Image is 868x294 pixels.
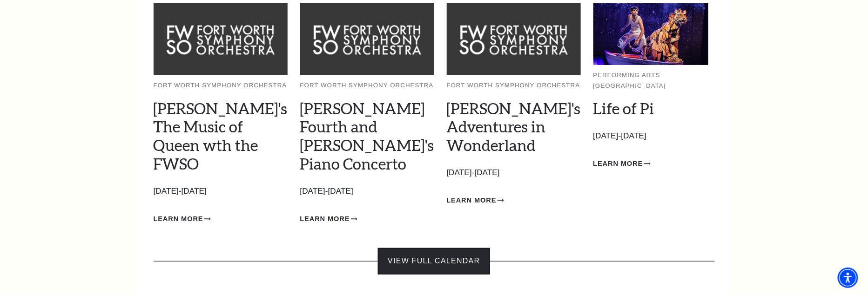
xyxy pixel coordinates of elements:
p: Performing Arts [GEOGRAPHIC_DATA] [593,70,709,91]
span: Learn More [447,195,497,206]
p: [DATE]-[DATE] [300,185,434,198]
a: Learn More Life of Pi [593,158,651,170]
a: [PERSON_NAME]'s Adventures in Wonderland [447,99,581,155]
img: Fort Worth Symphony Orchestra [154,3,288,75]
a: [PERSON_NAME]'s The Music of Queen wth the FWSO [154,99,288,173]
p: Fort Worth Symphony Orchestra [300,80,434,91]
img: Fort Worth Symphony Orchestra [300,3,434,75]
p: [DATE]-[DATE] [593,130,709,143]
p: [DATE]-[DATE] [447,166,581,180]
span: Learn More [593,158,643,170]
div: Accessibility Menu [838,268,858,288]
span: Learn More [300,213,350,225]
p: [DATE]-[DATE] [154,185,288,198]
p: Fort Worth Symphony Orchestra [154,80,288,91]
a: Life of Pi [593,99,654,118]
img: Performing Arts Fort Worth [593,3,709,65]
img: Fort Worth Symphony Orchestra [447,3,581,75]
p: Fort Worth Symphony Orchestra [447,80,581,91]
a: Learn More Alice's Adventures in Wonderland [447,195,504,206]
a: [PERSON_NAME] Fourth and [PERSON_NAME]'s Piano Concerto [300,99,434,173]
span: Learn More [154,213,203,225]
a: View Full Calendar [378,248,490,274]
a: Learn More Brahms Fourth and Grieg's Piano Concerto [300,213,357,225]
a: Learn More Windborne's The Music of Queen wth the FWSO [154,213,211,225]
